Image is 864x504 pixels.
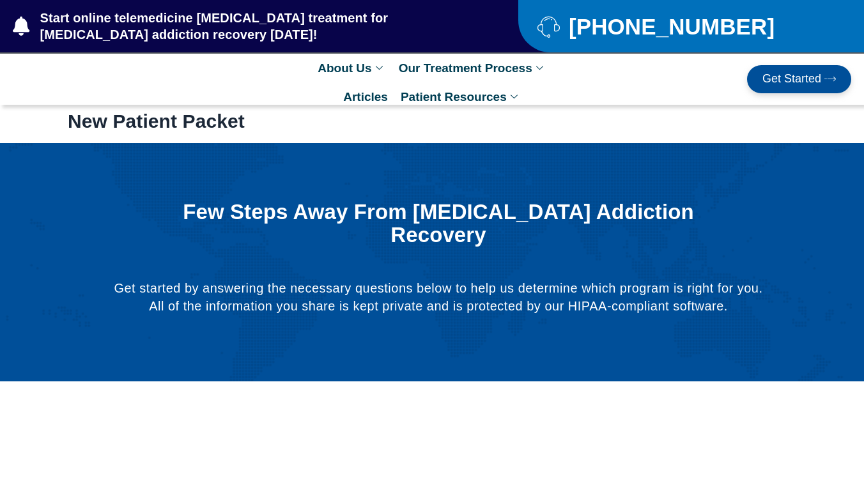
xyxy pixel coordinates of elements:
a: [PHONE_NUMBER] [537,15,832,38]
p: Get started by answering the necessary questions below to help us determine which program is righ... [107,279,771,315]
span: Start online telemedicine [MEDICAL_DATA] treatment for [MEDICAL_DATA] addiction recovery [DATE]! [37,10,468,43]
span: Get Started [762,73,821,86]
a: Articles [337,82,394,111]
h1: New Patient Packet [68,110,796,133]
a: Our Treatment Process [392,54,553,82]
h1: Few Steps Away From [MEDICAL_DATA] Addiction Recovery [139,201,739,247]
a: Get Started [747,65,851,93]
a: About Us [311,54,392,82]
span: [PHONE_NUMBER] [566,19,775,34]
a: Patient Resources [394,82,527,111]
a: Start online telemedicine [MEDICAL_DATA] treatment for [MEDICAL_DATA] addiction recovery [DATE]! [13,10,467,43]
